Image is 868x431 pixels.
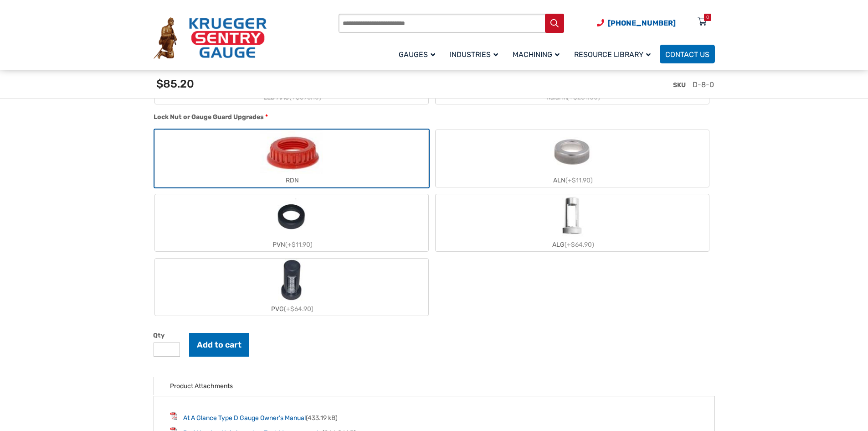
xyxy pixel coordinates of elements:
a: Product Attachments [170,377,233,395]
li: (433.19 kB) [170,412,699,423]
span: (+$11.90) [285,241,313,249]
span: Industries [450,50,498,59]
span: (+$11.90) [565,177,593,184]
input: Product quantity [154,343,180,357]
label: PVN [155,194,428,251]
div: ALN [436,174,709,187]
button: Add to cart [189,333,249,357]
a: Machining [507,43,569,65]
div: ALG [436,238,709,251]
span: Machining [513,50,560,59]
span: (+$64.90) [284,305,313,313]
a: Resource Library [569,43,660,65]
a: At A Glance Type D Gauge Owner’s Manual [183,414,306,422]
div: PVG [155,302,428,316]
abbr: required [265,112,268,122]
div: 0 [706,14,709,21]
img: Krueger Sentry Gauge [154,17,267,59]
span: (+$64.90) [565,241,594,249]
a: Contact Us [660,45,715,63]
span: D-8-0 [693,80,714,89]
span: SKU [673,81,686,89]
a: Phone Number (920) 434-8860 [597,17,676,29]
span: Gauges [399,50,435,59]
label: PVG [155,259,428,316]
span: Resource Library [574,50,651,59]
label: ALG [436,194,709,251]
a: Gauges [393,43,444,65]
span: [PHONE_NUMBER] [608,19,676,27]
span: Contact Us [665,50,709,59]
span: Lock Nut or Gauge Guard Upgrades [154,113,264,121]
label: ALN [436,130,709,187]
a: Industries [444,43,507,65]
label: RDN [155,130,428,187]
div: RDN [155,174,428,187]
div: PVN [155,238,428,251]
